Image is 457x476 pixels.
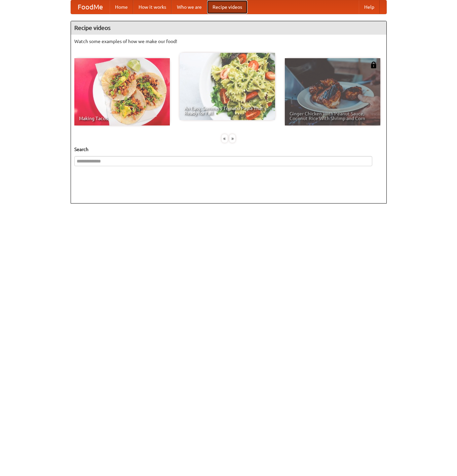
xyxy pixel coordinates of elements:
img: 483408.png [370,62,377,68]
a: Making Tacos [74,58,170,125]
div: « [222,134,228,143]
a: Help [359,0,380,14]
span: An Easy, Summery Tomato Pasta That's Ready for Fall [184,106,270,115]
a: Home [110,0,133,14]
a: An Easy, Summery Tomato Pasta That's Ready for Fall [180,53,275,120]
span: Making Tacos [79,116,165,121]
a: How it works [133,0,172,14]
div: » [229,134,235,143]
a: Who we are [172,0,207,14]
p: Watch some examples of how we make our food! [74,38,383,45]
a: Recipe videos [207,0,247,14]
h5: Search [74,146,383,153]
a: FoodMe [71,0,110,14]
h4: Recipe videos [71,21,386,35]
